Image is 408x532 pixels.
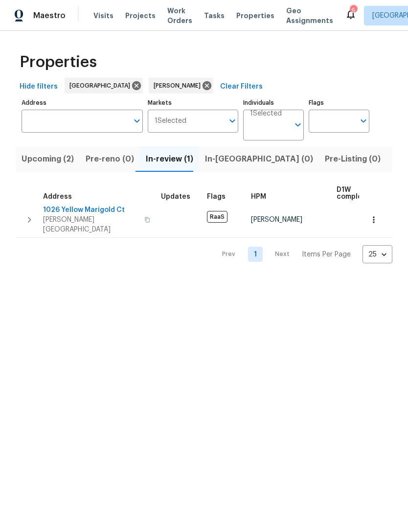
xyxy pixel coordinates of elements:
[243,100,304,106] label: Individuals
[363,242,392,267] div: 25
[291,118,305,132] button: Open
[149,78,213,93] div: [PERSON_NAME]
[350,6,357,16] div: 5
[207,211,227,223] span: RaaS
[33,11,66,21] span: Maestro
[216,78,267,96] button: Clear Filters
[146,152,193,166] span: In-review (1)
[16,78,62,96] button: Hide filters
[236,11,274,21] span: Properties
[86,152,134,166] span: Pre-reno (0)
[22,100,143,106] label: Address
[20,81,58,93] span: Hide filters
[357,114,370,128] button: Open
[167,6,192,25] span: Work Orders
[309,100,369,106] label: Flags
[125,11,156,21] span: Projects
[130,114,144,128] button: Open
[251,216,302,223] span: [PERSON_NAME]
[20,57,97,67] span: Properties
[213,245,392,263] nav: Pagination Navigation
[43,205,138,215] span: 1026 Yellow Marigold Ct
[302,250,351,259] p: Items Per Page
[286,6,333,25] span: Geo Assignments
[205,152,313,166] span: In-[GEOGRAPHIC_DATA] (0)
[207,193,226,200] span: Flags
[251,193,266,200] span: HPM
[148,100,239,106] label: Markets
[69,81,134,91] span: [GEOGRAPHIC_DATA]
[204,12,225,19] span: Tasks
[65,78,143,93] div: [GEOGRAPHIC_DATA]
[220,81,263,93] span: Clear Filters
[248,247,263,262] a: Goto page 1
[155,117,186,125] span: 1 Selected
[325,152,381,166] span: Pre-Listing (0)
[93,11,113,21] span: Visits
[22,152,74,166] span: Upcoming (2)
[154,81,204,91] span: [PERSON_NAME]
[337,186,369,200] span: D1W complete
[43,193,72,200] span: Address
[250,110,282,118] span: 1 Selected
[161,193,190,200] span: Updates
[226,114,239,128] button: Open
[43,215,138,234] span: [PERSON_NAME][GEOGRAPHIC_DATA]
